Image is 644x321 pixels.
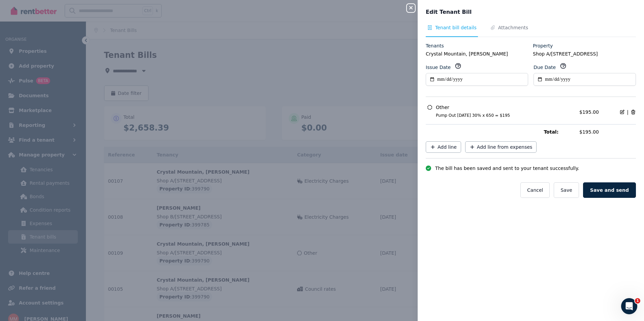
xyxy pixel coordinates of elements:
span: $195.00 [579,129,636,135]
span: Add line from expenses [477,144,533,150]
legend: Crystal Mountain, [PERSON_NAME] [426,50,529,57]
nav: Tabs [426,24,636,37]
span: Pump Out [DATE] 30% x 650 = $195 [428,113,575,118]
span: The bill has been saved and sent to your tenant successfully. [435,165,579,172]
label: Issue Date [426,64,451,71]
span: Attachments [498,24,528,31]
iframe: Intercom live chat [621,298,637,314]
span: Add line [438,144,457,150]
legend: Shop A/[STREET_ADDRESS] [533,50,636,57]
span: $195.00 [579,109,599,115]
span: Other [436,104,449,111]
button: Save and send [583,182,636,198]
button: Save [554,182,579,198]
span: Tenant bill details [435,24,477,31]
button: Add line from expenses [465,141,537,153]
label: Property [533,42,553,49]
span: | [627,109,629,115]
label: Due Date [534,64,556,71]
span: Total: [544,129,575,135]
button: Cancel [520,182,550,198]
label: Tenants [426,42,444,49]
button: Add line [426,141,461,153]
span: 1 [635,298,640,304]
span: Edit Tenant Bill [426,8,472,16]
